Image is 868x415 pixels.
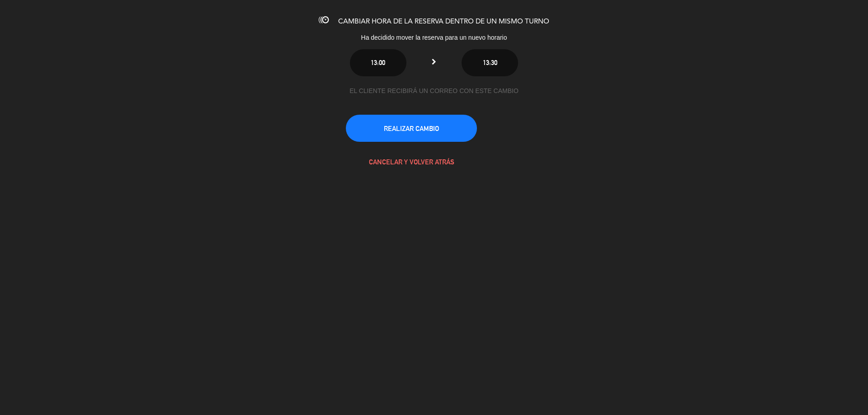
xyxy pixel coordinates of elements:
button: REALIZAR CAMBIO [346,115,477,142]
button: CANCELAR Y VOLVER ATRÁS [346,148,477,175]
span: 13:30 [483,59,497,66]
button: 13:00 [350,49,406,76]
span: CAMBIAR HORA DE LA RESERVA DENTRO DE UN MISMO TURNO [338,18,549,25]
span: 13:00 [371,59,385,66]
div: EL CLIENTE RECIBIRÁ UN CORREO CON ESTE CAMBIO [346,86,522,96]
div: Ha decidido mover la reserva para un nuevo horario [285,33,583,43]
button: 13:30 [462,49,518,76]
